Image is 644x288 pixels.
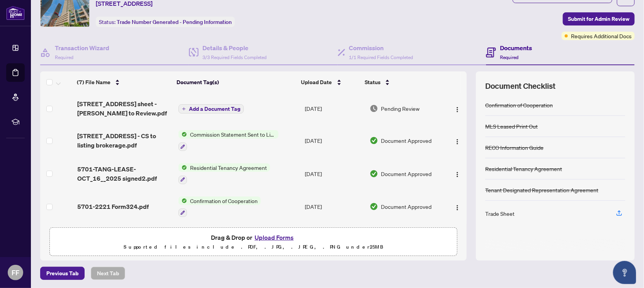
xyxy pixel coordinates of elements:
span: Previous Tab [46,267,78,280]
span: Document Approved [381,136,432,145]
span: Add a Document Tag [189,106,240,112]
img: Status Icon [178,197,187,205]
th: (7) File Name [74,71,173,93]
button: Open asap [613,261,636,284]
td: [DATE] [302,223,367,256]
img: Document Status [370,104,378,113]
span: Trade Number Generated - Pending Information [117,19,232,25]
th: Status [362,71,439,93]
img: Document Status [370,136,378,145]
span: [STREET_ADDRESS] sheet - [PERSON_NAME] to Review.pdf [77,99,172,118]
span: Requires Additional Docs [571,32,632,40]
button: Upload Forms [252,232,296,242]
span: Status [365,78,381,86]
span: FF [12,267,19,278]
span: Document Checklist [485,81,556,91]
img: Status Icon [178,130,187,139]
div: Residential Tenancy Agreement [485,164,562,173]
img: logo [6,6,25,20]
td: [DATE] [302,93,367,124]
div: RECO Information Guide [485,143,544,152]
img: Logo [454,205,460,211]
th: Document Tag(s) [173,71,298,93]
span: Document Approved [381,202,432,211]
img: Logo [454,139,460,145]
img: Document Status [370,169,378,178]
button: Status IconConfirmation of Cooperation [178,197,261,217]
div: Status: [96,17,235,27]
h4: Transaction Wizard [55,43,109,53]
img: Document Status [370,202,378,211]
img: Status Icon [178,163,187,172]
td: [DATE] [302,190,367,224]
h4: Commission [349,43,413,53]
span: Commission Statement Sent to Listing Brokerage [187,130,279,139]
button: Next Tab [91,267,125,280]
td: [DATE] [302,157,367,190]
img: Logo [454,107,460,113]
th: Upload Date [298,71,362,93]
button: Submit for Admin Review [563,12,635,25]
span: Required [500,54,518,60]
div: MLS Leased Print Out [485,122,538,130]
span: Residential Tenancy Agreement [187,163,270,172]
button: Status IconCommission Statement Sent to Listing Brokerage [178,130,279,151]
button: Logo [451,168,464,180]
div: Confirmation of Cooperation [485,101,553,109]
span: plus [182,107,186,111]
span: Required [55,54,73,60]
span: Submit for Admin Review [568,13,630,25]
button: Logo [451,200,464,213]
span: [STREET_ADDRESS] - CS to listing brokerage.pdf [77,131,172,150]
button: Logo [451,134,464,147]
span: Confirmation of Cooperation [187,197,261,205]
div: Tenant Designated Representation Agreement [485,186,598,194]
td: [DATE] [302,124,367,157]
span: Document Approved [381,169,432,178]
button: Logo [451,102,464,115]
button: Previous Tab [40,267,85,280]
span: Drag & Drop or [211,232,296,242]
button: Add a Document Tag [178,104,244,114]
span: Upload Date [301,78,332,86]
span: 3/3 Required Fields Completed [202,54,267,60]
span: (7) File Name [77,78,110,86]
span: Pending Review [381,104,420,113]
span: Drag & Drop orUpload FormsSupported files include .PDF, .JPG, .JPEG, .PNG under25MB [50,228,457,256]
img: Logo [454,171,460,178]
span: 5701-TANG-LEASE-OCT_16__2025 signed2.pdf [77,164,172,183]
div: Trade Sheet [485,209,515,218]
h4: Details & People [202,43,267,53]
p: Supported files include .PDF, .JPG, .JPEG, .PNG under 25 MB [54,242,452,252]
span: 1/1 Required Fields Completed [349,54,413,60]
button: Add a Document Tag [178,104,244,114]
button: Status IconResidential Tenancy Agreement [178,163,270,184]
span: 5701-2221 Form324.pdf [77,202,149,211]
h4: Documents [500,43,532,53]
